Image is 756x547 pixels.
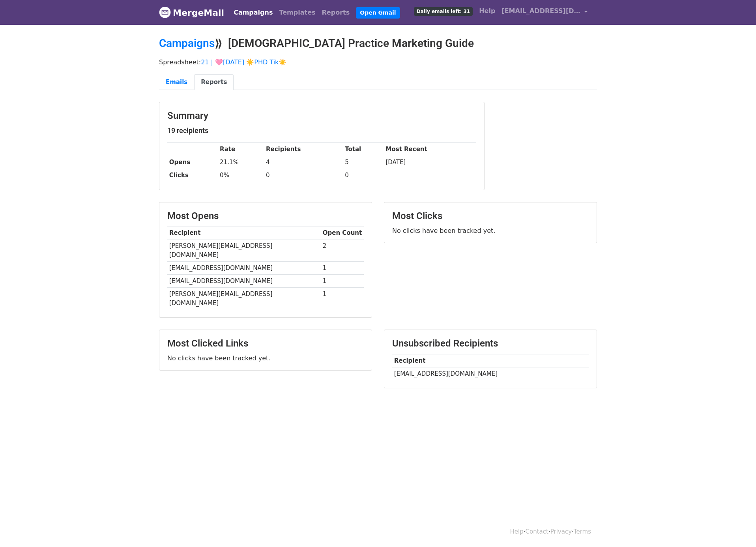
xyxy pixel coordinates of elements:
[321,288,364,309] td: 1
[167,110,476,122] h3: Summary
[392,210,589,222] h3: Most Clicks
[321,227,364,240] th: Open Count
[498,3,591,22] a: [EMAIL_ADDRESS][DOMAIN_NAME]
[159,74,194,90] a: Emails
[476,3,498,19] a: Help
[159,4,224,21] a: MergeMail
[321,275,364,288] td: 1
[167,210,364,222] h3: Most Opens
[167,354,364,362] p: No clicks have been tracked yet.
[321,262,364,275] td: 1
[167,156,218,169] th: Opens
[343,156,384,169] td: 5
[167,240,321,262] td: [PERSON_NAME][EMAIL_ADDRESS][DOMAIN_NAME]
[384,143,476,156] th: Most Recent
[526,528,548,535] a: Contact
[230,5,276,21] a: Campaigns
[159,37,215,50] a: Campaigns
[411,3,476,19] a: Daily emails left: 31
[264,156,343,169] td: 4
[392,367,589,380] td: [EMAIL_ADDRESS][DOMAIN_NAME]
[167,275,321,288] td: [EMAIL_ADDRESS][DOMAIN_NAME]
[159,58,597,66] p: Spreadsheet:
[384,156,476,169] td: [DATE]
[167,126,476,135] h5: 19 recipients
[392,227,589,235] p: No clicks have been tracked yet.
[414,7,473,16] span: Daily emails left: 31
[167,227,321,240] th: Recipient
[264,169,343,182] td: 0
[167,288,321,309] td: [PERSON_NAME][EMAIL_ADDRESS][DOMAIN_NAME]
[502,6,580,16] span: [EMAIL_ADDRESS][DOMAIN_NAME]
[194,74,234,90] a: Reports
[392,338,589,349] h3: Unsubscribed Recipients
[392,354,589,367] th: Recipient
[276,5,318,21] a: Templates
[167,262,321,275] td: [EMAIL_ADDRESS][DOMAIN_NAME]
[319,5,353,21] a: Reports
[574,528,591,535] a: Terms
[264,143,343,156] th: Recipients
[201,58,286,66] a: 21 | 🩷[DATE] ☀️PHD Tik☀️
[356,7,400,19] a: Open Gmail
[343,143,384,156] th: Total
[218,156,264,169] td: 21.1%
[159,6,171,18] img: MergeMail logo
[550,528,572,535] a: Privacy
[167,169,218,182] th: Clicks
[167,338,364,349] h3: Most Clicked Links
[218,169,264,182] td: 0%
[159,37,597,50] h2: ⟫ [DEMOGRAPHIC_DATA] Practice Marketing Guide
[343,169,384,182] td: 0
[321,240,364,262] td: 2
[510,528,524,535] a: Help
[218,143,264,156] th: Rate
